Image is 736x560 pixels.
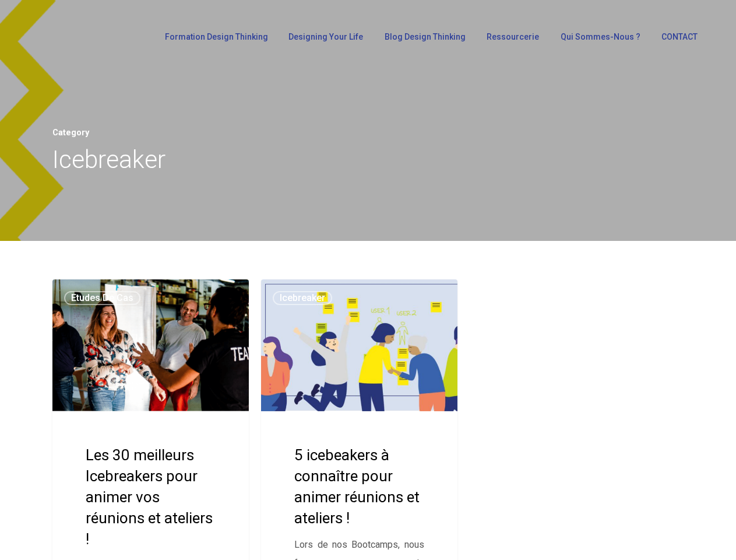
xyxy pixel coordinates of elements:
a: CONTACT [656,33,702,49]
a: Formation Design Thinking [159,33,271,49]
a: Designing Your Life [283,33,367,49]
span: Ressourcerie [487,32,539,41]
a: Icebreaker [273,291,332,305]
a: Blog Design Thinking [379,33,469,49]
h1: Icebreaker [52,142,684,177]
a: Etudes de cas [64,291,140,305]
span: Qui sommes-nous ? [561,32,640,41]
span: CONTACT [661,32,698,41]
span: Blog Design Thinking [385,32,466,41]
span: Designing Your Life [288,32,363,41]
span: Category [52,128,89,138]
a: Ressourcerie [481,33,543,49]
span: Formation Design Thinking [165,32,268,41]
a: Qui sommes-nous ? [555,33,644,49]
